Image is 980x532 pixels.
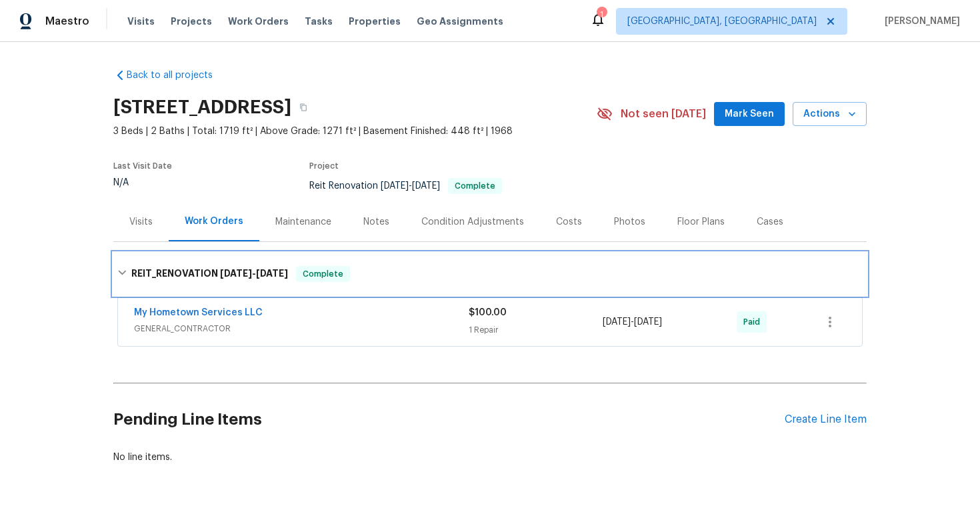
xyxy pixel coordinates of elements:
span: [DATE] [412,181,440,191]
div: Maintenance [275,215,331,229]
span: [DATE] [381,181,409,191]
button: Mark Seen [714,102,785,127]
span: Tasks [305,17,333,26]
span: 3 Beds | 2 Baths | Total: 1719 ft² | Above Grade: 1271 ft² | Basement Finished: 448 ft² | 1968 [113,125,597,138]
div: Photos [614,215,645,229]
span: Geo Assignments [417,15,503,28]
span: Reit Renovation [309,181,502,191]
span: [PERSON_NAME] [879,15,960,28]
span: Not seen [DATE] [621,107,706,121]
h6: REIT_RENOVATION [131,266,288,282]
span: [DATE] [634,317,662,327]
h2: Pending Line Items [113,389,785,451]
span: [DATE] [603,317,631,327]
span: Visits [127,15,155,28]
div: N/A [113,178,172,187]
span: [GEOGRAPHIC_DATA], [GEOGRAPHIC_DATA] [627,15,817,28]
span: - [603,315,662,329]
button: Copy Address [291,95,315,119]
span: Maestro [45,15,89,28]
span: Project [309,162,339,170]
button: Actions [793,102,867,127]
span: Work Orders [228,15,289,28]
div: Cases [757,215,783,229]
div: Floor Plans [677,215,725,229]
div: Visits [129,215,153,229]
span: GENERAL_CONTRACTOR [134,322,469,335]
a: My Hometown Services LLC [134,308,263,317]
span: Last Visit Date [113,162,172,170]
span: [DATE] [220,269,252,278]
span: Properties [349,15,401,28]
span: Projects [171,15,212,28]
div: 1 Repair [469,323,603,337]
span: $100.00 [469,308,507,317]
h2: [STREET_ADDRESS] [113,101,291,114]
span: Complete [297,267,349,281]
div: 1 [597,8,606,21]
div: No line items. [113,451,867,464]
div: Costs [556,215,582,229]
div: Create Line Item [785,413,867,426]
div: Work Orders [185,215,243,228]
span: - [381,181,440,191]
a: Back to all projects [113,69,241,82]
span: Mark Seen [725,106,774,123]
span: Paid [743,315,765,329]
span: Actions [803,106,856,123]
div: REIT_RENOVATION [DATE]-[DATE]Complete [113,253,867,295]
span: - [220,269,288,278]
div: Notes [363,215,389,229]
div: Condition Adjustments [421,215,524,229]
span: Complete [449,182,501,190]
span: [DATE] [256,269,288,278]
